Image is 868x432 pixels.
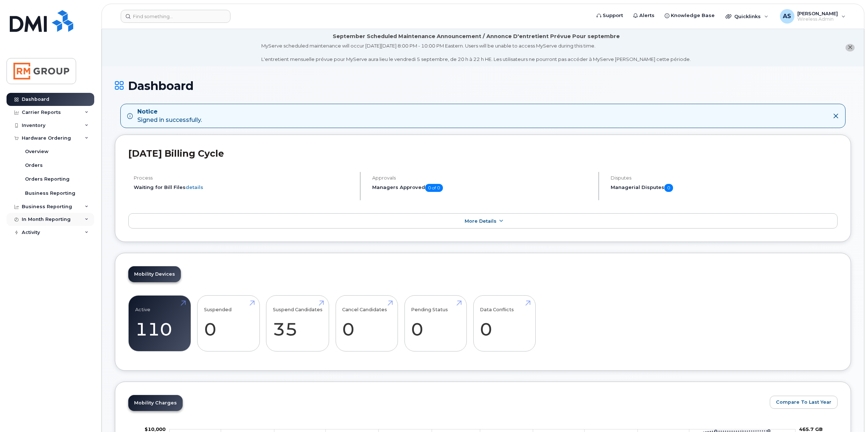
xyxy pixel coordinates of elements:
[134,184,354,191] li: Waiting for Bill Files
[611,175,838,181] h4: Disputes
[204,300,253,347] a: Suspended 0
[776,399,831,406] span: Compare To Last Year
[372,175,592,181] h4: Approvals
[137,108,202,124] div: Signed in successfully.
[480,300,529,347] a: Data Conflicts 0
[128,266,181,282] a: Mobility Devices
[134,175,354,181] h4: Process
[411,300,460,347] a: Pending Status 0
[333,33,620,40] div: September Scheduled Maintenance Announcement / Annonce D'entretient Prévue Pour septembre
[115,79,851,92] h1: Dashboard
[664,184,673,192] span: 0
[342,300,391,347] a: Cancel Candidates 0
[425,184,443,192] span: 0 of 0
[846,44,855,52] button: close notification
[799,426,823,432] tspan: 465.7 GB
[465,218,497,224] span: More Details
[770,396,838,409] button: Compare To Last Year
[137,108,202,116] strong: Notice
[145,426,166,432] g: $0
[135,300,184,347] a: Active 110
[611,184,838,192] h5: Managerial Disputes
[145,426,166,432] tspan: $10,000
[128,148,838,159] h2: [DATE] Billing Cycle
[186,184,203,190] a: details
[128,395,183,411] a: Mobility Charges
[261,42,691,63] div: MyServe scheduled maintenance will occur [DATE][DATE] 8:00 PM - 10:00 PM Eastern. Users will be u...
[273,300,323,347] a: Suspend Candidates 35
[372,184,592,192] h5: Managers Approved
